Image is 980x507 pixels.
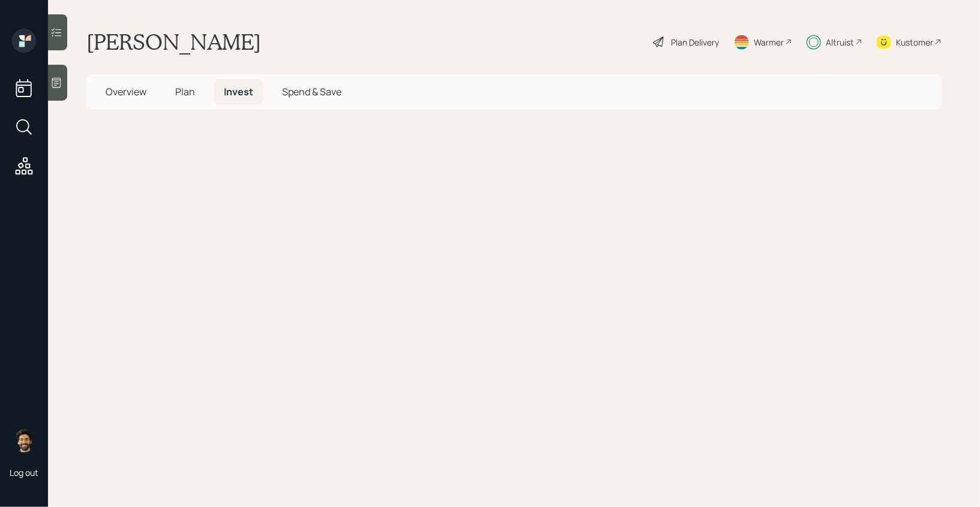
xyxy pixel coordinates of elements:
div: Kustomer [896,36,933,49]
div: Altruist [826,36,854,49]
span: Invest [224,85,253,98]
span: Plan [175,85,195,98]
h1: [PERSON_NAME] [86,29,261,55]
span: Spend & Save [282,85,341,98]
div: Plan Delivery [671,36,719,49]
img: eric-schwartz-headshot.png [12,428,36,452]
span: Overview [106,85,146,98]
div: Warmer [754,36,784,49]
div: Log out [10,467,38,478]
